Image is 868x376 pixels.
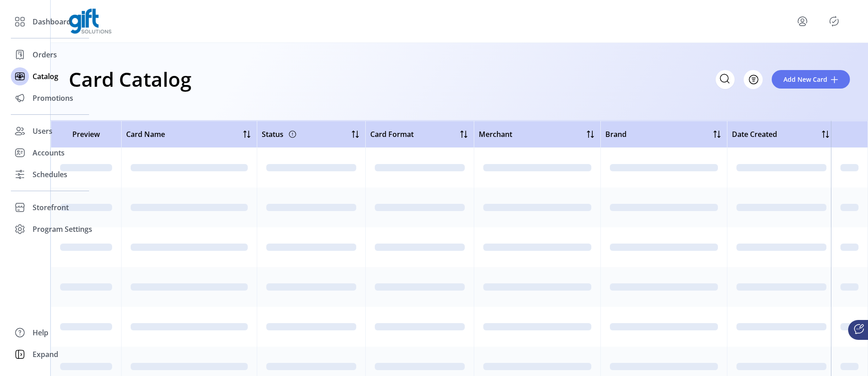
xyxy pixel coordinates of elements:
span: Expand [33,349,58,360]
span: Program Settings [33,224,92,235]
button: Publisher Panel [827,14,841,28]
span: Card Format [370,129,414,140]
input: Search [716,70,735,89]
span: Merchant [479,129,512,140]
span: Card Name [126,129,165,140]
span: Storefront [33,202,69,213]
span: Users [33,126,52,136]
button: Add New Card [772,70,850,89]
span: Help [33,327,48,338]
span: Orders [33,49,57,60]
span: Catalog [33,71,58,82]
button: menu [795,14,810,28]
span: Add New Card [783,75,827,84]
h1: Card Catalog [69,63,191,95]
span: Schedules [33,169,67,180]
span: Accounts [33,147,65,158]
span: Date Created [732,129,777,140]
div: Status [262,127,298,141]
span: Brand [605,129,627,140]
span: Dashboard [33,16,71,27]
span: Promotions [33,93,73,103]
img: logo [69,9,112,34]
button: Filter Button [744,70,763,89]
